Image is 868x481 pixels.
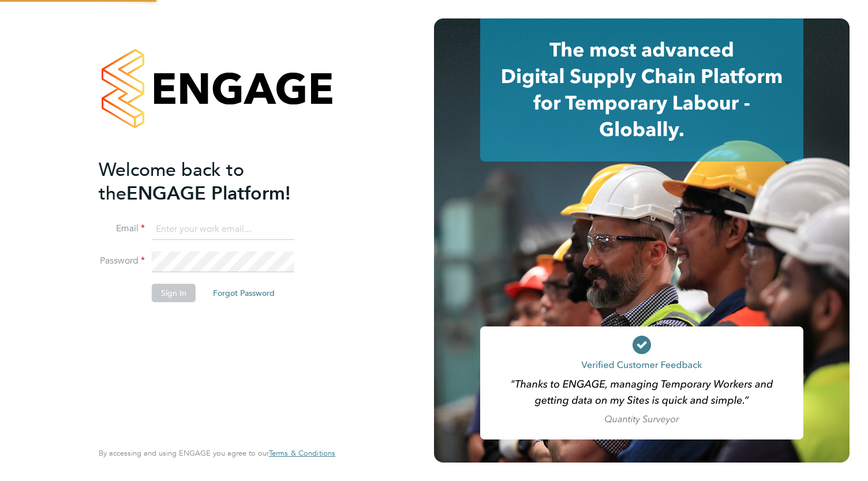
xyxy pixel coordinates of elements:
span: Welcome back to the [99,159,244,205]
a: Terms & Conditions [269,449,335,458]
label: Password [99,255,145,267]
button: Forgot Password [204,284,284,302]
span: Terms & Conditions [269,448,335,458]
button: Sign In [152,284,196,302]
label: Email [99,223,145,235]
input: Enter your work email... [152,219,294,240]
h2: ENGAGE Platform! [99,158,324,205]
span: By accessing and using ENGAGE you agree to our [99,448,335,458]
